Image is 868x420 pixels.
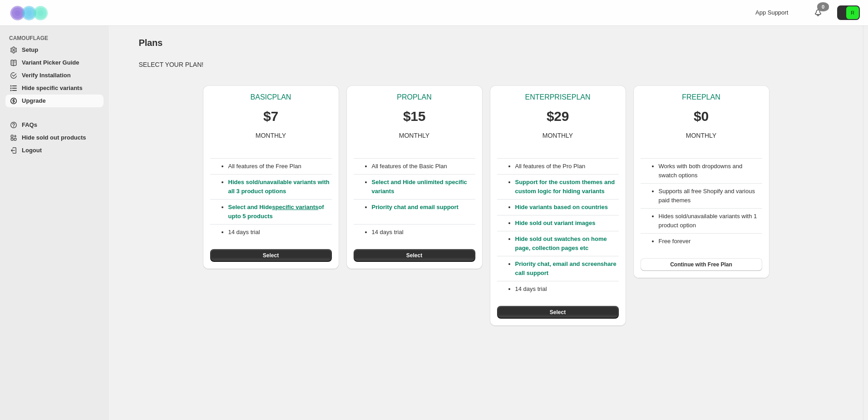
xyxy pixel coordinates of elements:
[817,2,829,11] div: 0
[263,252,279,259] span: Select
[515,203,619,212] p: Hide variants based on countries
[694,107,709,125] p: $0
[5,131,104,144] a: Hide sold out products
[399,131,429,140] p: MONTHLY
[542,131,573,140] p: MONTHLY
[372,203,475,221] p: Priority chat and email support
[641,258,762,271] button: Continue with Free Plan
[210,249,332,262] button: Select
[272,204,318,210] a: specific variants
[686,131,716,140] p: MONTHLY
[22,147,42,154] span: Logout
[837,5,860,20] button: Avatar with initials R
[5,95,104,107] a: Upgrade
[372,162,475,171] p: All features of the Basic Plan
[372,228,475,237] p: 14 days trial
[851,10,854,15] text: R
[5,144,104,157] a: Logout
[550,309,566,316] span: Select
[814,8,823,17] a: 0
[659,212,762,230] li: Hides sold/unavailable variants with 1 product option
[515,178,619,196] p: Support for the custom themes and custom logic for hiding variants
[251,93,291,102] p: BASIC PLAN
[5,69,104,82] a: Verify Installation
[372,178,475,196] p: Select and Hide unlimited specific variants
[22,46,38,53] span: Setup
[659,162,762,180] li: Works with both dropdowns and swatch options
[228,228,332,237] p: 14 days trial
[22,72,71,79] span: Verify Installation
[525,93,590,102] p: ENTERPRISE PLAN
[403,107,425,125] p: $15
[5,119,104,131] a: FAQs
[515,235,619,253] p: Hide sold out swatches on home page, collection pages etc
[228,162,332,171] p: All features of the Free Plan
[497,306,619,319] button: Select
[515,260,619,278] p: Priority chat, email and screenshare call support
[670,261,732,268] span: Continue with Free Plan
[846,6,859,19] span: Avatar with initials R
[397,93,431,102] p: PRO PLAN
[755,9,788,16] span: App Support
[22,121,37,128] span: FAQs
[22,59,79,66] span: Variant Picker Guide
[659,237,762,246] li: Free forever
[515,285,619,294] p: 14 days trial
[406,252,422,259] span: Select
[228,178,332,196] p: Hides sold/unavailable variants with all 3 product options
[5,56,104,69] a: Variant Picker Guide
[354,249,475,262] button: Select
[256,131,286,140] p: MONTHLY
[263,107,278,125] p: $7
[5,82,104,95] a: Hide specific variants
[228,203,332,221] p: Select and Hide of upto 5 products
[682,93,720,102] p: FREE PLAN
[515,162,619,171] p: All features of the Pro Plan
[22,97,46,104] span: Upgrade
[659,187,762,205] li: Supports all free Shopify and various paid themes
[5,44,104,56] a: Setup
[139,38,163,48] span: Plans
[515,219,619,228] p: Hide sold out variant images
[547,107,569,125] p: $29
[22,85,83,91] span: Hide specific variants
[7,0,53,25] img: Camouflage
[139,60,833,69] p: SELECT YOUR PLAN!
[9,35,104,42] span: CAMOUFLAGE
[22,134,86,141] span: Hide sold out products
